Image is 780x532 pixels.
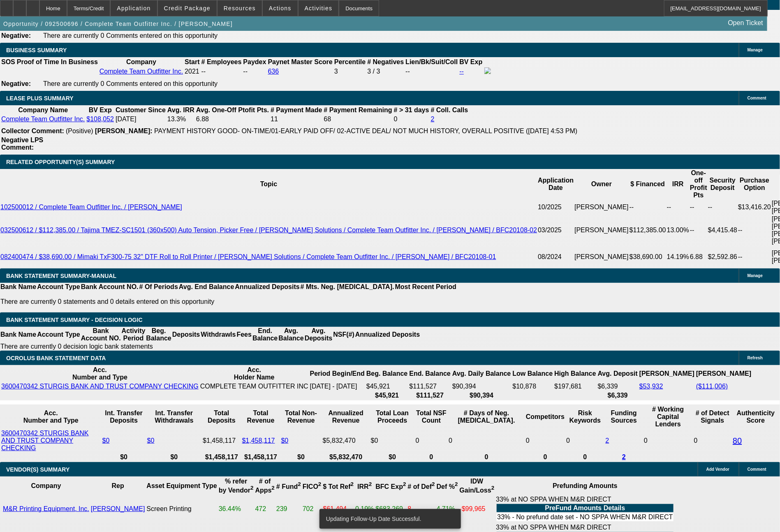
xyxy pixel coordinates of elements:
[276,483,301,490] b: # Fund
[696,383,728,390] a: ($111,006)
[597,391,638,400] th: $6,339
[117,5,150,12] span: Application
[553,482,618,489] b: Prefunding Amounts
[302,495,322,523] td: 702
[269,5,292,12] span: Actions
[460,478,495,494] b: IDW Gain/Loss
[81,283,139,291] th: Bank Account NO.
[1,58,16,66] th: SOS
[334,68,366,75] div: 3
[512,382,553,391] td: $10,878
[126,58,156,65] b: Company
[167,106,194,113] b: Avg. IRR
[748,273,763,278] span: Manage
[366,366,408,382] th: Beg. Balance
[355,327,420,342] th: Annualized Deposits
[452,366,512,382] th: Avg. Daily Balance
[606,437,609,444] a: 2
[270,115,322,123] td: 11
[1,430,89,451] a: 3600470342 STURGIS BANK AND TRUST COMPANY CHECKING
[690,215,708,245] td: --
[1,136,43,151] b: Negative LPS Comment:
[147,437,155,444] a: $0
[639,383,663,390] a: $53,932
[147,453,202,461] th: $0
[537,169,574,199] th: Application Date
[566,405,604,428] th: Risk Keywords
[733,436,742,445] a: 80
[644,437,648,444] span: 0
[408,483,435,490] b: # of Def
[1,127,64,134] b: Collector Comment:
[448,405,525,428] th: # Days of Neg. [MEDICAL_DATA].
[545,504,625,511] b: PreFund Amounts Details
[708,169,738,199] th: Security Deposit
[415,405,448,428] th: Sum of the Total NSF Count and Total Overdraft Fee Count from Ocrolus
[409,391,451,400] th: $111,527
[738,169,771,199] th: Purchase Option
[748,48,763,52] span: Manage
[102,405,146,428] th: Int. Transfer Deposits
[6,317,143,323] span: Bank Statement Summary - Decision Logic
[431,116,435,123] a: 2
[405,58,458,65] b: Lien/Bk/Suit/Coll
[0,253,496,260] a: 082400474 / $38,690.00 / Mimaki TxF300-75 32" DTF Roll to Roll Printer / [PERSON_NAME] Solutions ...
[574,199,629,215] td: [PERSON_NAME]
[367,58,404,65] b: # Negatives
[100,68,183,75] a: Complete Team Outfitter Inc.
[370,429,414,452] td: $0
[629,199,667,215] td: --
[667,169,690,199] th: IRR
[318,481,321,488] sup: 2
[102,437,110,444] a: $0
[323,483,354,490] b: $ Tot Ref
[1,405,101,428] th: Acc. Number and Type
[1,80,31,87] b: Negative:
[460,58,483,65] b: BV Exp
[16,58,98,66] th: Proof of Time In Business
[91,505,145,512] a: [PERSON_NAME]
[268,68,279,75] a: 636
[319,509,458,529] div: Updating Follow-Up Date Successful.
[272,485,275,491] sup: 2
[0,204,182,210] a: 102500012 / Complete Team Outfitter Inc. / [PERSON_NAME]
[667,199,690,215] td: --
[0,298,456,305] p: There are currently 0 statements and 0 details entered on this opportunity
[1,366,199,382] th: Acc. Number and Type
[415,429,448,452] td: 0
[537,199,574,215] td: 10/2025
[748,96,766,100] span: Comment
[18,106,68,113] b: Company Name
[202,429,241,452] td: $1,458,117
[708,245,738,268] td: $2,592.86
[37,327,81,342] th: Account Type
[185,58,199,65] b: Start
[81,327,121,342] th: Bank Account NO.
[178,283,235,291] th: Avg. End Balance
[738,245,771,268] td: --
[89,106,112,113] b: BV Exp
[304,327,333,342] th: Avg. Deposits
[236,327,252,342] th: Fees
[322,495,354,523] td: $61,494
[1,116,85,123] a: Complete Team Outfitter Inc.
[334,58,366,65] b: Percentile
[3,21,233,27] span: Opportunity / 092500696 / Complete Team Outfitter Inc. / [PERSON_NAME]
[366,391,408,400] th: $45,921
[448,429,525,452] td: 0
[497,513,673,521] td: 33% - No prefund date set - NO SPPA WHEN M&R DIRECT
[459,495,495,523] td: -$99,965
[310,366,365,382] th: Period Begin/End
[409,366,451,382] th: End. Balance
[164,5,211,12] span: Credit Package
[629,245,667,268] td: $38,690.00
[268,58,333,65] b: Paynet Master Score
[184,67,200,76] td: 2021
[357,483,372,490] b: IRR
[167,115,195,123] td: 13.3%
[324,106,392,113] b: # Payment Remaining
[403,481,406,488] sup: 2
[393,115,430,123] td: 0
[31,482,61,489] b: Company
[605,405,643,428] th: Funding Sources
